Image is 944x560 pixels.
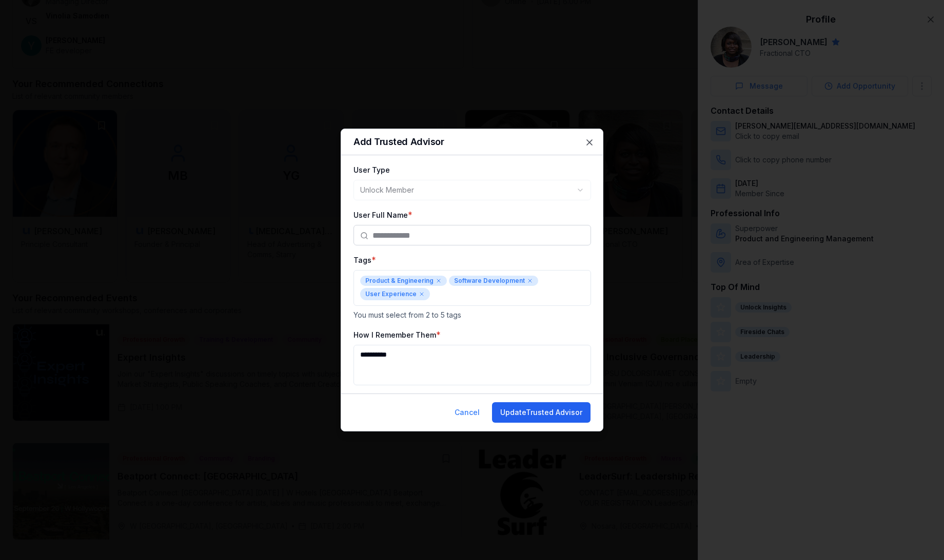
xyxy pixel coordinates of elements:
h2: Add Trusted Advisor [353,137,591,147]
label: Tags [353,256,371,264]
div: User Experience [360,288,430,300]
div: Product & Engineering [360,276,447,286]
button: UpdateTrusted Advisor [492,402,591,423]
button: Cancel [446,402,488,423]
label: How I Remember Them [353,330,436,339]
p: You must select from 2 to 5 tags [353,310,591,320]
div: Software Development [449,276,538,286]
label: User Full Name [353,211,408,219]
label: User Type [353,165,390,174]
